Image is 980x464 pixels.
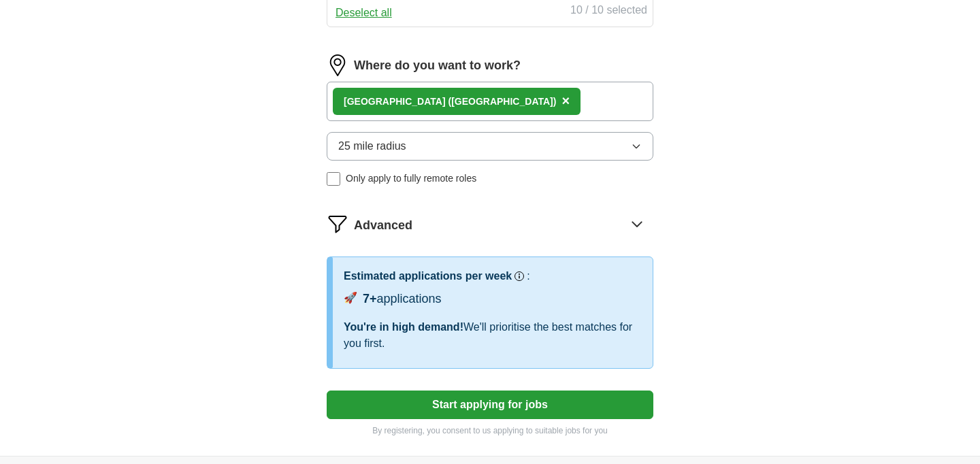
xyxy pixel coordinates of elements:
h3: : [527,268,529,284]
button: 25 mile radius [327,132,653,161]
div: 10 / 10 selected [570,2,647,21]
label: Where do you want to work? [354,56,521,75]
span: 7+ [363,292,377,305]
button: × [561,91,570,112]
h3: Estimated applications per week [344,268,512,284]
div: We'll prioritise the best matches for you first. [344,319,642,352]
strong: [GEOGRAPHIC_DATA] [344,96,446,107]
span: × [561,93,570,108]
span: ([GEOGRAPHIC_DATA]) [448,96,556,107]
span: 25 mile radius [338,138,406,154]
p: By registering, you consent to us applying to suitable jobs for you [327,425,653,437]
img: location.png [327,54,348,76]
span: 🚀 [344,290,357,306]
span: You're in high demand! [344,321,463,333]
img: filter [327,213,348,235]
span: Advanced [354,216,412,235]
button: Deselect all [336,5,392,21]
div: applications [363,290,442,308]
input: Only apply to fully remote roles [327,172,340,186]
button: Start applying for jobs [327,391,653,419]
span: Only apply to fully remote roles [346,171,476,186]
